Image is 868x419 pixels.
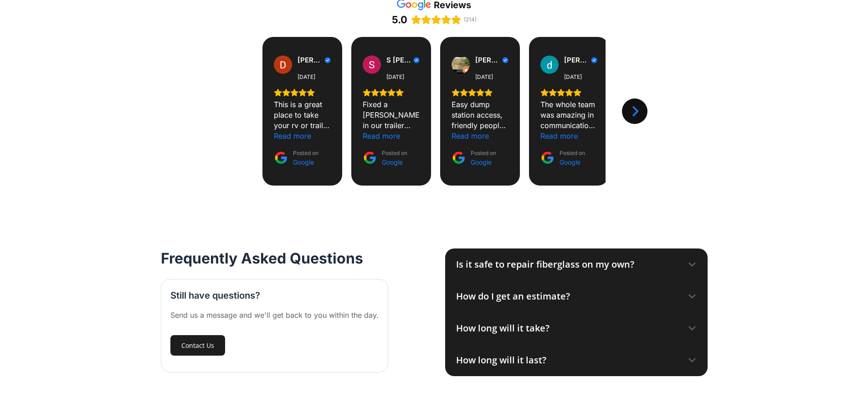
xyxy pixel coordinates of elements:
img: Danette Peralta [274,56,292,74]
div: Verified Customer [591,57,597,63]
h2: Frequently Asked Questions [161,248,363,268]
img: dustin aukee [540,56,559,74]
div: 5.0 [392,13,407,26]
div: Rating: 5.0 out of 5 [274,88,331,97]
div: Send us a message and we'll get back to you within the day. [170,310,379,321]
a: View on Google [363,56,381,74]
div: Next [622,98,647,124]
a: Contact Us [170,335,225,356]
div: Fixed a [PERSON_NAME] in our trailer can't tell anything was ever damaged. Also worked with insur... [363,99,420,131]
div: How do I get an estimate? [456,290,570,303]
div: Google [382,158,407,167]
div: [DATE] [564,73,582,81]
img: Josh Lee [452,56,470,74]
a: Posted on Google [363,149,407,167]
div: [DATE] [475,73,493,81]
a: Review by Josh Lee [475,56,508,64]
div: How long will it take? [456,321,550,335]
div: This is a great place to take your rv or trailer for fiberglass repair and or protection! These g... [274,99,331,131]
div: Google [471,158,496,167]
div: Rating: 5.0 out of 5 [540,88,597,97]
div: Posted on [471,149,496,167]
div: Posted on [382,149,407,167]
h3: Still have questions? [170,289,260,302]
div: Read more [274,131,311,141]
div: Posted on [560,149,585,167]
a: View on Google [274,56,292,74]
span: S [PERSON_NAME] [386,56,411,64]
div: Posted on [293,149,318,167]
div: Rating: 5.0 out of 5 [452,88,508,97]
img: S Maes [363,56,381,74]
span: [PERSON_NAME] [475,56,500,64]
a: Posted on Google [274,149,318,167]
a: Posted on Google [452,149,496,167]
div: Carousel [217,37,651,186]
span: (214) [464,16,477,23]
div: Read more [363,131,400,141]
a: Review by dustin aukee [564,56,597,64]
div: [DATE] [298,73,315,81]
div: Rating: 5.0 out of 5 [392,13,461,26]
div: Previous [221,98,246,124]
a: Review by Danette Peralta [298,56,331,64]
span: [PERSON_NAME] [564,56,589,64]
span: [PERSON_NAME] [298,56,322,64]
div: Verified Customer [502,57,508,63]
div: Google [560,158,585,167]
div: How long will it last? [456,353,546,367]
a: Review by S Maes [386,56,420,64]
a: View on Google [540,56,559,74]
div: [DATE] [386,73,404,81]
div: Verified Customer [324,57,331,63]
div: Rating: 5.0 out of 5 [363,88,420,97]
div: Read more [452,131,489,141]
div: Verified Customer [413,57,420,63]
div: Is it safe to repair fiberglass on my own? [456,258,634,271]
div: Google [293,158,318,167]
a: Posted on Google [540,149,585,167]
a: View on Google [452,56,470,74]
div: Easy dump station access, friendly people - 10/10! [452,99,508,131]
div: The whole team was amazing in communication and options for my older rv. They were patient with m... [540,99,597,131]
div: Read more [540,131,578,141]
